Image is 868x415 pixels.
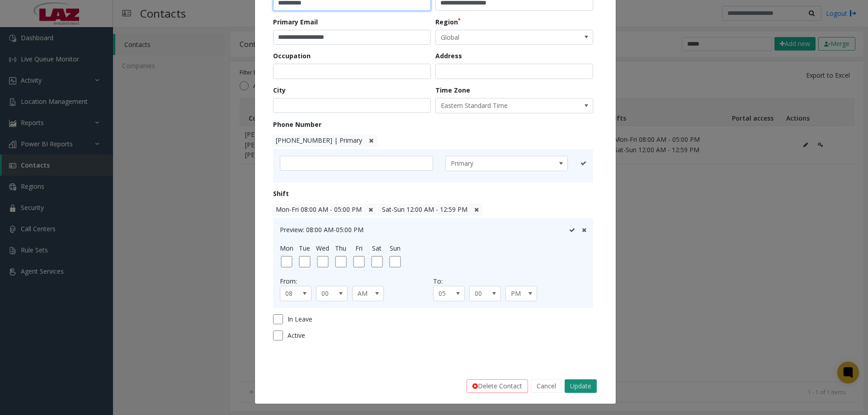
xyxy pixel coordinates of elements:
label: Thu [335,243,346,253]
span: Active [288,331,305,340]
label: Tue [299,243,310,253]
label: Phone Number [273,120,321,129]
span: Global [436,30,561,45]
label: Wed [316,243,329,253]
span: 00 [316,286,341,301]
div: From: [280,276,433,286]
span: 00 [470,286,494,301]
span: PM [506,286,530,301]
label: Sun [390,243,401,253]
label: Address [435,51,462,61]
label: Shift [273,189,289,198]
button: Cancel [531,379,562,393]
span: Mon-Fri 08:00 AM - 05:00 PM [276,205,362,214]
label: Time Zone [435,85,470,95]
span: [PHONE_NUMBER] | Primary [276,136,362,145]
span: 08 [280,286,305,301]
span: Preview: 08:00 AM-05:00 PM [280,225,363,234]
label: Mon [280,243,293,253]
span: AM [353,286,377,301]
label: Fri [355,243,363,253]
span: 05 [434,286,458,301]
span: Sat-Sun 12:00 AM - 12:59 PM [382,205,467,214]
div: To: [433,276,586,286]
label: Occupation [273,51,311,61]
button: Update [565,379,597,393]
button: Delete Contact [467,379,528,393]
span: Eastern Standard Time [436,98,561,113]
span: Primary [446,156,543,171]
label: Sat [372,243,382,253]
span: In Leave [288,314,312,324]
label: City [273,85,286,95]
